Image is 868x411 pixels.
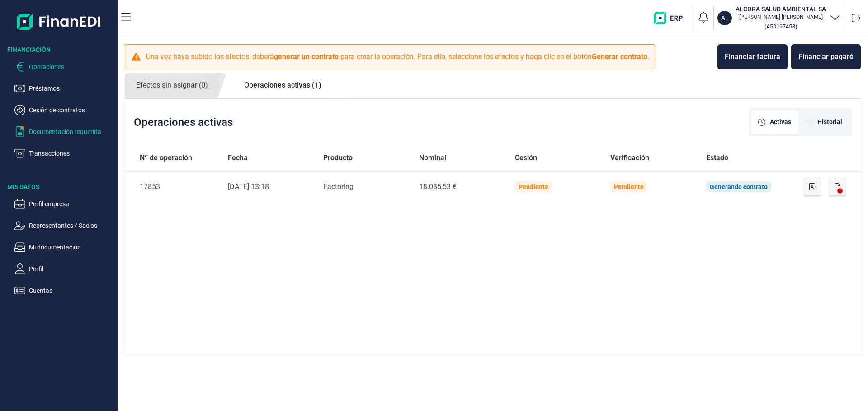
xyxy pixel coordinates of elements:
a: Efectos sin asignar (0) [125,73,219,98]
img: erp [654,12,689,24]
b: Generar contrato [592,52,647,61]
p: Préstamos [29,83,114,94]
div: 17853 [140,181,213,192]
p: Mi documentación [29,242,114,253]
p: AL [721,14,729,23]
div: Generando contrato [710,183,768,190]
p: Transacciones [29,148,114,159]
button: Operaciones [14,61,114,72]
span: Cesión [515,152,537,163]
div: [object Object] [751,110,798,134]
span: Producto [323,152,353,163]
p: Representantes / Socios [29,220,114,231]
p: Documentación requerida [29,126,114,137]
div: Pendiente [519,183,548,190]
div: Pendiente [614,183,644,190]
div: 18.085,53 € [419,181,500,192]
button: ALALCORA SALUD AMBIENTAL SA[PERSON_NAME] [PERSON_NAME](A50197458) [717,5,840,32]
button: Documentación requerida [14,126,114,137]
button: Cesión de contratos [14,105,114,115]
small: Copiar cif [764,23,797,30]
button: Cuentas [14,285,114,296]
p: [PERSON_NAME] [PERSON_NAME] [736,14,826,21]
a: Operaciones activas (1) [233,73,333,97]
p: Perfil [29,263,114,274]
button: Financiar pagaré [791,44,861,69]
p: Operaciones [29,61,114,72]
span: Estado [706,152,728,163]
button: Perfil [14,263,114,274]
p: Cuentas [29,285,114,296]
h3: ALCORA SALUD AMBIENTAL SA [736,5,826,14]
button: Representantes / Socios [14,220,114,231]
span: Fecha [228,152,248,163]
span: Historial [817,117,842,127]
button: Perfil empresa [14,199,114,209]
div: Financiar factura [725,51,780,62]
button: Mi documentación [14,242,114,253]
span: Nº de operación [140,152,192,163]
p: Una vez haya subido los efectos, deberá para crear la operación. Para ello, seleccione los efecto... [146,51,649,62]
p: Perfil empresa [29,199,114,209]
img: Logo de aplicación [17,7,101,36]
div: [object Object] [798,110,849,134]
button: Financiar factura [717,44,788,69]
span: Activas [770,117,791,127]
button: Préstamos [14,83,114,94]
button: Transacciones [14,148,114,159]
div: Financiar pagaré [798,51,854,62]
div: [DATE] 13:18 [228,181,309,192]
span: Verificación [610,152,649,163]
span: Nominal [419,152,446,163]
b: generar un contrato [274,52,339,61]
p: Cesión de contratos [29,105,114,115]
div: Factoring [323,181,405,192]
h2: Operaciones activas [134,116,233,129]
